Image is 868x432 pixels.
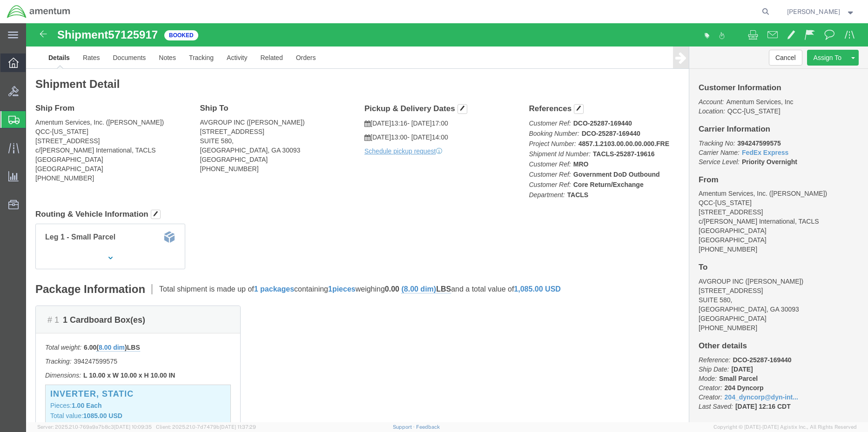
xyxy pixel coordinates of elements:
iframe: FS Legacy Container [26,23,868,422]
span: Copyright © [DATE]-[DATE] Agistix Inc., All Rights Reserved [713,423,857,431]
a: Support [393,424,416,430]
span: Client: 2025.21.0-7d7479b [156,424,256,430]
a: Feedback [416,424,440,430]
img: logo [7,5,71,19]
span: Rebecca Thorstenson [787,7,840,17]
button: [PERSON_NAME] [787,6,855,17]
span: Server: 2025.21.0-769a9a7b8c3 [37,424,152,430]
span: [DATE] 10:09:35 [114,424,152,430]
span: [DATE] 11:37:29 [220,424,256,430]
